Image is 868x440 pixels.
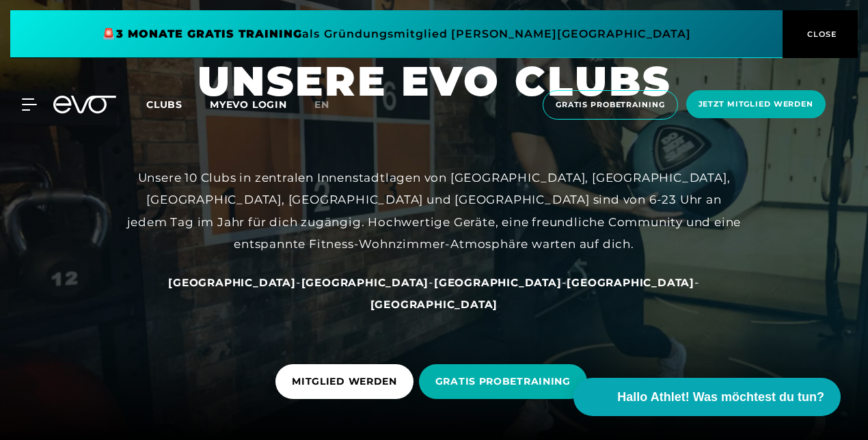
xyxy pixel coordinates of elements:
span: Hallo Athlet! Was möchtest du tun? [617,388,824,407]
span: [GEOGRAPHIC_DATA] [168,276,296,289]
a: en [314,97,346,113]
span: Clubs [146,98,182,111]
a: [GEOGRAPHIC_DATA] [301,275,429,289]
span: Gratis Probetraining [556,99,665,111]
a: GRATIS PROBETRAINING [419,354,593,409]
a: Jetzt Mitglied werden [682,90,830,120]
a: MYEVO LOGIN [210,98,287,111]
div: - - - - [126,271,742,316]
a: [GEOGRAPHIC_DATA] [567,275,694,289]
span: CLOSE [804,28,837,40]
button: CLOSE [783,10,858,58]
button: Hallo Athlet! Was möchtest du tun? [573,378,841,416]
a: MITGLIED WERDEN [275,354,419,409]
a: Clubs [146,98,210,111]
a: [GEOGRAPHIC_DATA] [434,275,562,289]
span: [GEOGRAPHIC_DATA] [370,298,498,311]
span: MITGLIED WERDEN [292,374,397,389]
span: en [314,98,329,111]
a: [GEOGRAPHIC_DATA] [168,275,296,289]
span: [GEOGRAPHIC_DATA] [434,276,562,289]
span: Jetzt Mitglied werden [699,98,813,110]
div: Unsere 10 Clubs in zentralen Innenstadtlagen von [GEOGRAPHIC_DATA], [GEOGRAPHIC_DATA], [GEOGRAPHI... [126,167,742,255]
span: [GEOGRAPHIC_DATA] [301,276,429,289]
span: GRATIS PROBETRAINING [435,374,571,389]
a: Gratis Probetraining [539,90,682,120]
span: [GEOGRAPHIC_DATA] [567,276,694,289]
a: [GEOGRAPHIC_DATA] [370,297,498,311]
